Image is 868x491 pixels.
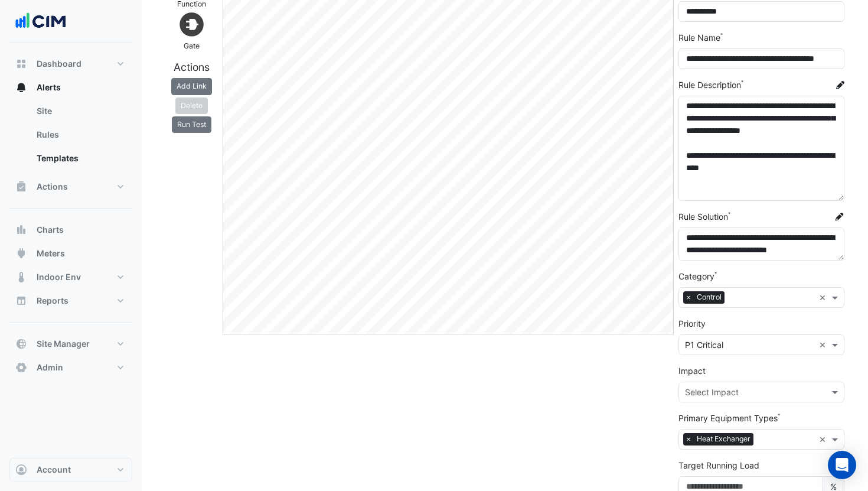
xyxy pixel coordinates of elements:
[819,291,829,304] span: Clear
[171,78,212,95] button: Add Link
[37,271,81,283] span: Indoor Env
[15,248,27,259] app-icon: Meters
[15,58,27,70] app-icon: Dashboard
[9,218,132,242] button: Charts
[678,31,720,44] label: Rule Name
[9,356,132,379] button: Admin
[37,82,61,93] span: Alerts
[27,123,132,147] a: Rules
[37,464,71,476] span: Account
[37,248,65,259] span: Meters
[683,291,694,303] span: ×
[678,79,741,91] label: Rule Description
[27,99,132,123] a: Site
[9,332,132,356] button: Site Manager
[37,362,63,373] span: Admin
[15,338,27,350] app-icon: Site Manager
[37,295,68,307] span: Reports
[15,295,27,307] app-icon: Reports
[37,338,90,350] span: Site Manager
[694,433,753,445] span: Heat Exchanger
[9,175,132,199] button: Actions
[177,10,206,39] img: Gate
[819,433,829,446] span: Clear
[15,362,27,373] app-icon: Admin
[37,224,64,236] span: Charts
[9,76,132,99] button: Alerts
[694,291,725,303] span: Control
[678,459,759,472] label: Target Running Load
[678,270,714,282] label: Category
[678,210,728,223] label: Rule Solution
[9,99,132,175] div: Alerts
[9,52,132,76] button: Dashboard
[678,412,778,424] label: Primary Equipment Types
[678,317,706,330] label: Priority
[37,58,81,70] span: Dashboard
[15,82,27,93] app-icon: Alerts
[9,265,132,289] button: Indoor Env
[828,451,856,479] div: Open Intercom Messenger
[184,41,200,50] small: Gate
[683,433,694,445] span: ×
[9,242,132,265] button: Meters
[27,147,132,170] a: Templates
[9,458,132,482] button: Account
[15,224,27,236] app-icon: Charts
[172,116,211,133] button: Run Test
[15,271,27,283] app-icon: Indoor Env
[165,61,218,73] h5: Actions
[37,181,68,193] span: Actions
[819,339,829,351] span: Clear
[9,289,132,313] button: Reports
[14,9,67,33] img: Company Logo
[678,365,706,377] label: Impact
[15,181,27,193] app-icon: Actions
